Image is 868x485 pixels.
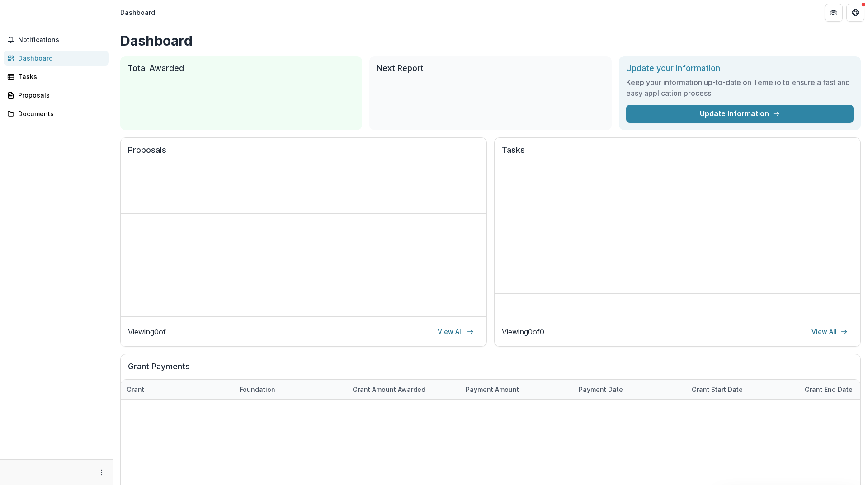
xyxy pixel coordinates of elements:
[18,53,102,63] div: Dashboard
[128,362,853,379] h2: Grant Payments
[4,69,109,84] a: Tasks
[4,51,109,66] a: Dashboard
[502,326,544,337] p: Viewing 0 of 0
[626,105,854,123] a: Update Information
[4,33,109,47] button: Notifications
[626,77,854,99] h3: Keep your information up-to-date on Temelio to ensure a fast and easy application process.
[825,4,843,22] button: Partners
[18,109,102,118] div: Documents
[128,326,166,337] p: Viewing 0 of
[18,90,102,100] div: Proposals
[18,72,102,81] div: Tasks
[4,88,109,103] a: Proposals
[127,63,355,73] h2: Total Awarded
[128,145,479,162] h2: Proposals
[432,325,479,339] a: View All
[117,6,159,19] nav: breadcrumb
[4,106,109,121] a: Documents
[96,467,107,478] button: More
[502,145,853,162] h2: Tasks
[377,63,604,73] h2: Next Report
[846,4,864,22] button: Get Help
[626,63,854,73] h2: Update your information
[806,325,853,339] a: View All
[120,8,155,17] div: Dashboard
[18,36,105,44] span: Notifications
[120,33,861,49] h1: Dashboard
